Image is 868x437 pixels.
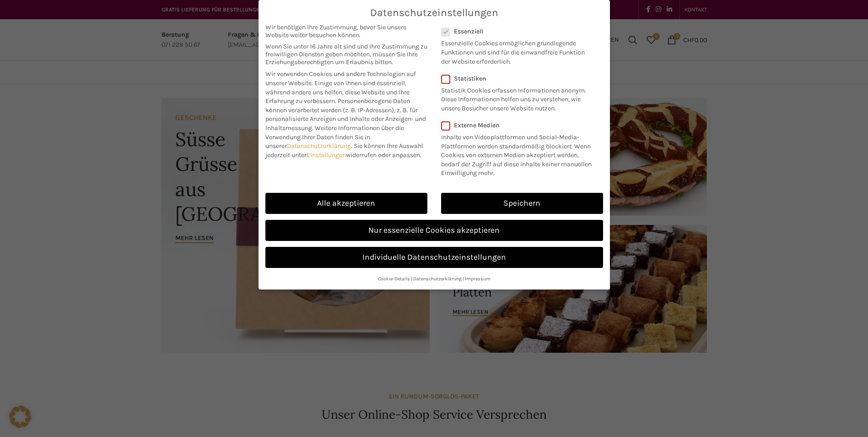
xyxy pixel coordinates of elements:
[441,35,591,66] p: Essenzielle Cookies ermöglichen grundlegende Funktionen und sind für die einwandfreie Funktion de...
[265,23,427,39] span: Wir benötigen Ihre Zustimmung, bevor Sie unsere Website weiter besuchen können.
[441,82,591,113] p: Statistik Cookies erfassen Informationen anonym. Diese Informationen helfen uns zu verstehen, wie...
[441,121,597,129] label: Externe Medien
[265,220,603,241] a: Nur essenzielle Cookies akzeptieren
[441,129,597,178] p: Inhalte von Videoplattformen und Social-Media-Plattformen werden standardmäßig blockiert. Wenn Co...
[265,70,416,105] span: Wir verwenden Cookies und andere Technologien auf unserer Website. Einige von ihnen sind essenzie...
[287,142,351,150] a: Datenschutzerklärung
[370,7,498,19] span: Datenschutzeinstellungen
[265,43,427,66] span: Wenn Sie unter 16 Jahre alt sind und Ihre Zustimmung zu freiwilligen Diensten geben möchten, müss...
[441,193,603,214] a: Speichern
[465,276,491,282] a: Impressum
[441,75,591,82] label: Statistiken
[265,142,423,159] span: Sie können Ihre Auswahl jederzeit unter widerrufen oder anpassen.
[265,97,426,132] span: Personenbezogene Daten können verarbeitet werden (z. B. IP-Adressen), z. B. für personalisierte A...
[265,124,404,150] span: Weitere Informationen über die Verwendung Ihrer Daten finden Sie in unserer .
[265,247,603,268] a: Individuelle Datenschutzeinstellungen
[378,276,410,282] a: Cookie-Details
[265,193,427,214] a: Alle akzeptieren
[307,151,346,159] a: Einstellungen
[441,27,591,35] label: Essenziell
[413,276,462,282] a: Datenschutzerklärung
